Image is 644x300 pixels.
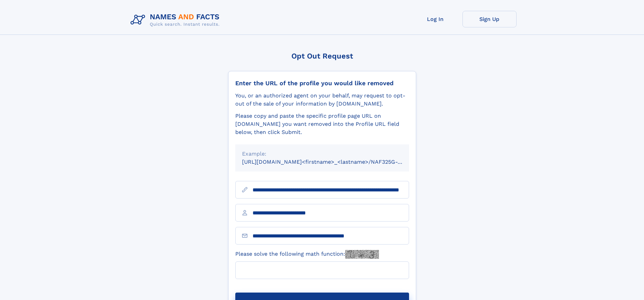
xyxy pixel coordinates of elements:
a: Log In [408,11,462,27]
div: Example: [242,150,402,158]
a: Sign Up [462,11,517,27]
div: Opt Out Request [228,52,416,60]
div: Please copy and paste the specific profile page URL on [DOMAIN_NAME] you want removed into the Pr... [235,112,409,136]
img: Logo Names and Facts [128,11,225,29]
label: Please solve the following math function: [235,250,379,259]
div: You, or an authorized agent on your behalf, may request to opt-out of the sale of your informatio... [235,92,409,108]
div: Enter the URL of the profile you would like removed [235,79,409,87]
small: [URL][DOMAIN_NAME]<firstname>_<lastname>/NAF325G-xxxxxxxx [242,159,422,165]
